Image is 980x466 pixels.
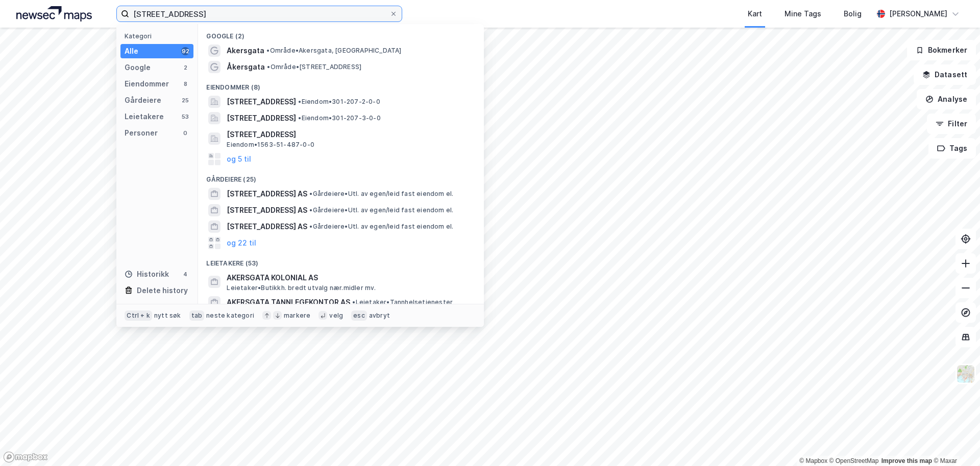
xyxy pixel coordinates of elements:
[227,296,350,308] span: AKERSGATA TANNLEGEKONTOR AS
[352,298,355,306] span: •
[227,284,376,292] span: Leietaker • Butikkh. bredt utvalg nær.midler mv.
[181,63,189,72] div: 2
[125,32,193,40] div: Kategori
[881,457,932,464] a: Improve this map
[917,89,976,109] button: Analyse
[928,138,976,159] button: Tags
[154,312,181,320] div: nytt søk
[929,417,980,466] div: Kontrollprogram for chat
[227,220,307,233] span: [STREET_ADDRESS] AS
[227,153,251,165] button: og 5 til
[267,63,270,71] span: •
[125,61,151,74] div: Google
[189,310,205,321] div: tab
[309,223,312,230] span: •
[198,167,484,186] div: Gårdeiere (25)
[844,8,862,20] div: Bolig
[125,310,152,321] div: Ctrl + k
[227,272,472,284] span: AKERSGATA KOLONIAL AS
[181,47,189,55] div: 92
[227,188,307,200] span: [STREET_ADDRESS] AS
[227,45,264,57] span: Akersgata
[16,6,92,21] img: logo.a4113a55bc3d86da70a041830d287a7e.svg
[309,223,453,231] span: Gårdeiere • Utl. av egen/leid fast eiendom el.
[227,141,314,149] span: Eiendom • 1563-51-487-0-0
[227,128,472,141] span: [STREET_ADDRESS]
[181,96,189,104] div: 25
[227,61,265,73] span: Åkersgata
[266,47,401,55] span: Område • Akersgata, [GEOGRAPHIC_DATA]
[329,312,343,320] div: velg
[181,113,189,121] div: 53
[181,80,189,88] div: 8
[266,47,269,54] span: •
[352,298,453,306] span: Leietaker • Tannhelsetjenester
[351,310,367,321] div: esc
[829,457,879,464] a: OpenStreetMap
[907,40,976,60] button: Bokmerker
[267,63,361,71] span: Område • [STREET_ADDRESS]
[125,45,138,57] div: Alle
[298,98,301,105] span: •
[298,98,380,106] span: Eiendom • 301-207-2-0-0
[298,114,301,122] span: •
[198,24,484,42] div: Google (2)
[956,364,975,384] img: Z
[3,451,48,463] a: Mapbox homepage
[298,114,380,122] span: Eiendom • 301-207-3-0-0
[129,6,389,21] input: Søk på adresse, matrikkel, gårdeiere, leietakere eller personer
[799,457,827,464] a: Mapbox
[927,114,976,134] button: Filter
[309,206,312,214] span: •
[284,312,310,320] div: markere
[369,312,390,320] div: avbryt
[125,127,158,139] div: Personer
[227,96,296,108] span: [STREET_ADDRESS]
[227,204,307,216] span: [STREET_ADDRESS] AS
[309,190,453,198] span: Gårdeiere • Utl. av egen/leid fast eiendom el.
[125,268,169,280] div: Historikk
[206,312,254,320] div: neste kategori
[889,8,947,20] div: [PERSON_NAME]
[309,190,312,197] span: •
[137,284,188,297] div: Delete history
[181,270,189,278] div: 4
[125,78,169,90] div: Eiendommer
[181,129,189,137] div: 0
[198,251,484,270] div: Leietakere (53)
[785,8,821,20] div: Mine Tags
[125,94,161,106] div: Gårdeiere
[748,8,762,20] div: Kart
[929,417,980,466] iframe: Chat Widget
[914,64,976,85] button: Datasett
[227,112,296,124] span: [STREET_ADDRESS]
[227,237,256,249] button: og 22 til
[198,75,484,94] div: Eiendommer (8)
[309,206,453,214] span: Gårdeiere • Utl. av egen/leid fast eiendom el.
[125,110,164,123] div: Leietakere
